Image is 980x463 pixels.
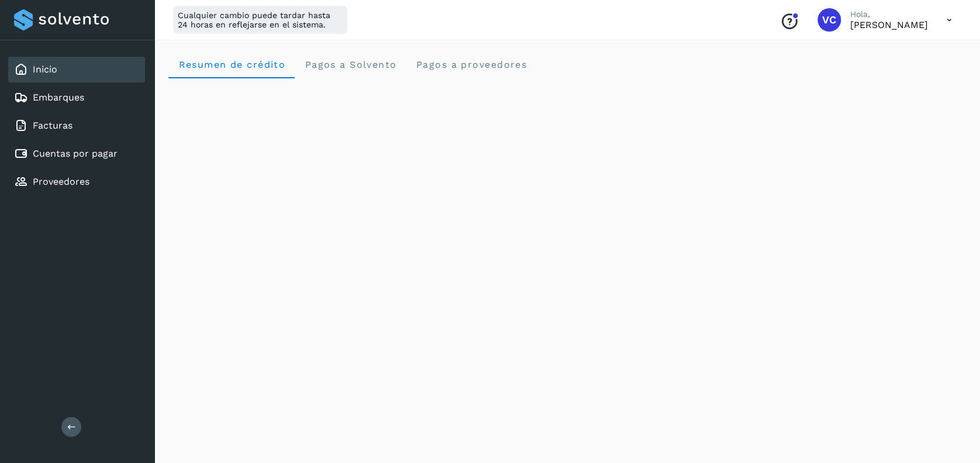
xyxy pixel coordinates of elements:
div: Cuentas por pagar [8,141,145,167]
span: Pagos a Solvento [304,59,396,70]
a: Inicio [33,64,57,75]
span: Resumen de crédito [178,59,285,70]
a: Cuentas por pagar [33,148,118,159]
div: Inicio [8,57,145,82]
a: Proveedores [33,176,89,187]
div: Proveedores [8,169,145,195]
div: Facturas [8,113,145,139]
a: Facturas [33,120,73,131]
div: Embarques [8,85,145,110]
p: Hola, [850,9,928,19]
p: Viridiana Cruz [850,19,928,30]
div: Cualquier cambio puede tardar hasta 24 horas en reflejarse en el sistema. [173,6,347,34]
span: Pagos a proveedores [415,59,527,70]
a: Embarques [33,92,84,103]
